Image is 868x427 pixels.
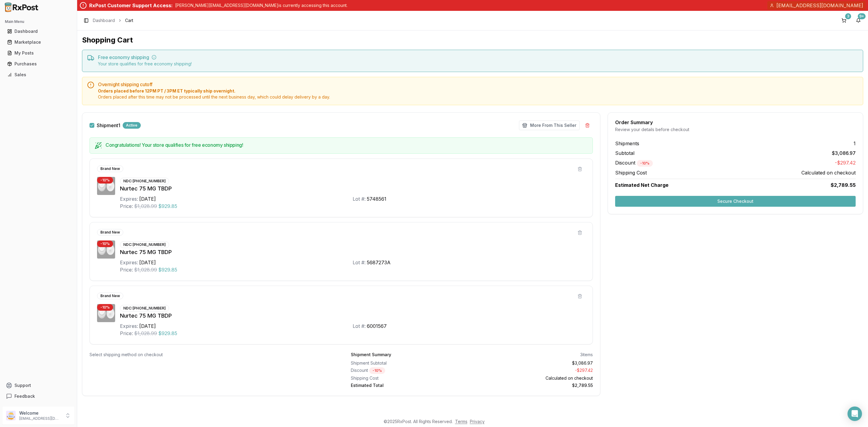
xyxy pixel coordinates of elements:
[5,26,72,37] a: Dashboard
[134,330,157,337] span: $1,028.99
[615,160,653,166] span: Discount
[82,35,863,45] h1: Shopping Cart
[175,2,348,8] p: [PERSON_NAME][EMAIL_ADDRESS][DOMAIN_NAME] is currently accessing this account.
[120,266,133,273] div: Price:
[470,419,485,424] a: Privacy
[353,322,366,330] div: Lot #:
[858,13,866,19] div: 9+
[615,169,647,176] span: Shipping Cost
[2,27,74,36] button: Dashboard
[7,72,70,78] div: Sales
[519,121,580,130] button: More From This Seller
[120,330,133,337] div: Price:
[2,2,41,12] img: RxPost Logo
[6,411,16,420] img: User avatar
[455,419,467,424] a: Terms
[120,305,169,312] div: NDC: [PHONE_NUMBER]
[367,322,387,330] div: 6001567
[120,184,585,193] div: Nurtec 75 MG TBDP
[120,248,585,256] div: Nurtec 75 MG TBDP
[105,143,588,147] h5: Congratulations! Your store qualifies for free economy shipping!
[5,48,72,58] a: My Posts
[367,195,386,203] div: 5748561
[14,393,35,399] span: Feedback
[5,37,72,48] a: Marketplace
[97,177,115,195] img: Nurtec 75 MG TBDP
[97,165,123,172] div: Brand New
[134,203,157,210] span: $1,028.99
[97,229,123,236] div: Brand New
[90,352,332,358] div: Select shipping method on checkout
[7,50,70,56] div: My Posts
[120,178,169,184] div: NDC: [PHONE_NUMBER]
[158,203,177,210] span: $929.85
[97,304,115,322] img: Nurtec 75 MG TBDP
[98,88,858,94] span: Orders placed before 12PM PT / 3PM ET typically ship overnight.
[93,17,133,24] nav: breadcrumb
[123,122,141,129] div: Active
[474,382,593,388] div: $2,789.55
[351,352,391,358] div: Shipment Summary
[7,28,70,34] div: Dashboard
[353,195,366,203] div: Lot #:
[474,360,593,366] div: $3,086.97
[854,140,856,147] span: 1
[134,266,157,273] span: $1,028.99
[2,70,74,80] button: Sales
[7,39,70,45] div: Marketplace
[845,13,851,19] div: 3
[19,416,61,421] p: [EMAIL_ADDRESS][DOMAIN_NAME]
[120,241,169,248] div: NDC: [PHONE_NUMBER]
[351,375,470,381] div: Shipping Cost
[97,293,123,299] div: Brand New
[637,160,653,167] div: - 10 %
[615,196,856,207] button: Secure Checkout
[98,94,858,100] span: Orders placed after this time may not be processed until the next business day, which could delay...
[139,322,156,330] div: [DATE]
[5,19,72,24] h2: Main Menu
[120,259,138,266] div: Expires:
[97,240,113,247] div: - 10 %
[474,375,593,381] div: Calculated on checkout
[854,16,863,25] button: 9+
[832,149,856,157] span: $3,086.97
[93,17,115,24] a: Dashboard
[351,360,470,366] div: Shipment Subtotal
[139,259,156,266] div: [DATE]
[831,181,856,189] span: $2,789.55
[158,330,177,337] span: $929.85
[97,177,113,184] div: - 10 %
[120,203,133,210] div: Price:
[120,312,585,320] div: Nurtec 75 MG TBDP
[125,17,133,24] span: Cart
[98,55,858,60] h5: Free economy shipping
[801,169,856,176] span: Calculated on checkout
[615,149,634,157] span: Subtotal
[97,123,120,128] label: Shipment 1
[369,367,385,374] div: - 10 %
[351,367,470,374] div: Discount
[776,2,863,9] span: [EMAIL_ADDRESS][DOMAIN_NAME]
[615,182,668,188] span: Estimated Net Charge
[839,16,849,25] button: 3
[2,48,74,58] button: My Posts
[2,37,74,47] button: Marketplace
[158,266,177,273] span: $929.85
[2,391,74,402] button: Feedback
[97,304,113,311] div: - 10 %
[5,58,72,69] a: Purchases
[98,61,858,67] div: Your store qualifies for free economy shipping!
[139,195,156,203] div: [DATE]
[120,195,138,203] div: Expires:
[98,82,858,87] h5: Overnight shipping cutoff
[97,240,115,259] img: Nurtec 75 MG TBDP
[2,59,74,69] button: Purchases
[353,259,366,266] div: Lot #:
[580,352,593,358] div: 3 items
[615,127,856,133] div: Review your details before checkout
[7,61,70,67] div: Purchases
[835,159,856,167] span: -$297.42
[120,322,138,330] div: Expires:
[351,382,470,388] div: Estimated Total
